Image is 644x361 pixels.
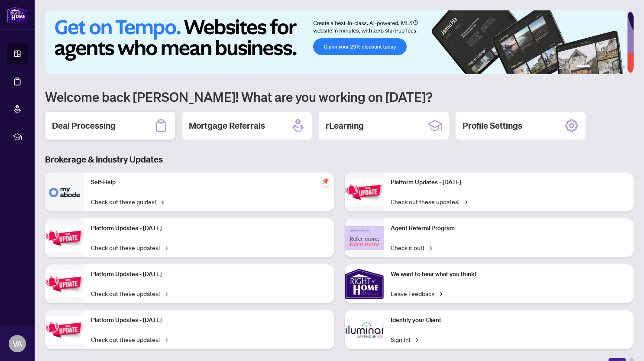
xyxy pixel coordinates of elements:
[391,197,467,206] a: Check out these updates!→
[52,120,116,132] h2: Deal Processing
[345,179,384,206] img: Platform Updates - June 23, 2025
[576,65,590,69] button: 1
[609,331,635,357] button: Open asap
[13,338,23,350] span: VA
[391,178,627,187] p: Platform Updates - [DATE]
[438,289,442,298] span: →
[45,270,84,298] img: Platform Updates - July 21, 2025
[91,178,327,187] p: Self-Help
[615,65,618,69] button: 5
[91,315,327,325] p: Platform Updates - [DATE]
[159,197,164,206] span: →
[391,315,627,325] p: Identify your Client
[391,335,418,344] a: Sign In!→
[45,172,84,211] img: Self-Help
[91,224,327,233] p: Platform Updates - [DATE]
[427,243,432,252] span: →
[391,224,627,233] p: Agent Referral Program
[91,335,168,344] a: Check out these updates!→
[414,335,418,344] span: →
[391,270,627,279] p: We want to hear what you think!
[326,120,364,132] h2: rLearning
[463,197,467,206] span: →
[91,197,164,206] a: Check out these guides!→
[91,243,168,252] a: Check out these updates!→
[189,120,265,132] h2: Mortgage Referrals
[45,10,627,74] img: Slide 0
[391,289,442,298] a: Leave Feedback→
[608,65,611,69] button: 4
[163,335,168,344] span: →
[45,316,84,344] img: Platform Updates - July 8, 2025
[7,7,28,23] img: logo
[601,65,604,69] button: 3
[463,120,522,132] h2: Profile Settings
[45,224,84,252] img: Platform Updates - September 16, 2025
[163,289,168,298] span: →
[345,310,384,349] img: Identify your Client
[345,264,384,303] img: We want to hear what you think!
[621,65,625,69] button: 6
[91,270,327,279] p: Platform Updates - [DATE]
[45,153,634,166] h3: Brokerage & Industry Updates
[391,243,432,252] a: Check it out!→
[163,243,168,252] span: →
[594,65,597,69] button: 2
[45,88,634,105] h1: Welcome back [PERSON_NAME]! What are you working on [DATE]?
[320,176,331,186] span: pushpin
[91,289,168,298] a: Check out these updates!→
[345,226,384,250] img: Agent Referral Program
